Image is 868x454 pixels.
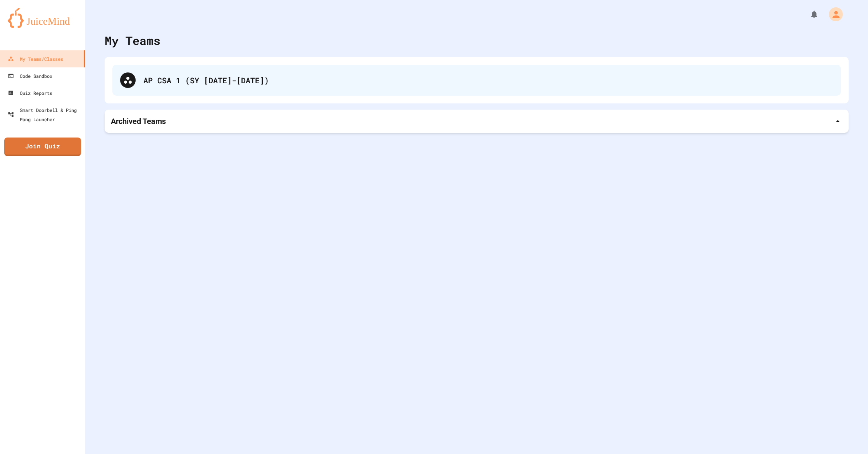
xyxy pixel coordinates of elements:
div: My Teams [105,32,160,49]
img: logo-orange.svg [8,8,77,28]
div: My Notifications [795,8,821,21]
div: AP CSA 1 (SY [DATE]-[DATE]) [112,65,841,96]
div: AP CSA 1 (SY [DATE]-[DATE]) [143,74,833,86]
div: Code Sandbox [8,71,52,81]
div: My Account [821,5,845,23]
div: Smart Doorbell & Ping Pong Launcher [8,105,82,124]
div: My Teams/Classes [8,54,63,64]
a: Join Quiz [4,138,81,156]
div: Quiz Reports [8,88,52,98]
p: Archived Teams [111,116,166,127]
